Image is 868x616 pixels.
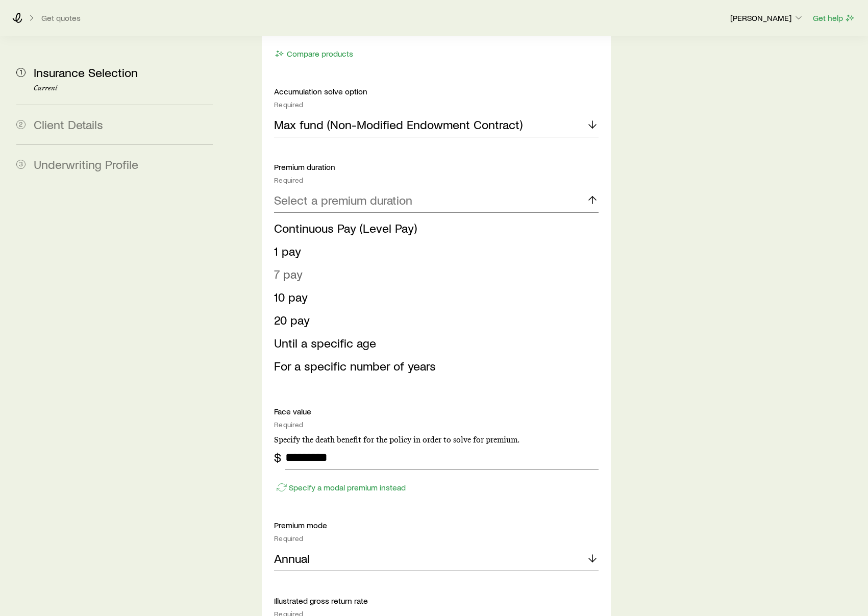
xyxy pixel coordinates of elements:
[34,65,138,80] span: Insurance Selection
[274,243,301,258] span: 1 pay
[274,358,436,373] span: For a specific number of years
[41,13,81,23] button: Get quotes
[274,551,310,565] p: Annual
[34,84,213,92] p: Current
[274,48,354,60] button: Compare products
[16,68,26,77] span: 1
[274,101,599,109] div: Required
[16,120,26,129] span: 2
[274,86,599,96] p: Accumulation solve option
[274,266,303,281] span: 7 pay
[274,263,592,286] li: 7 pay
[274,193,412,207] p: Select a premium duration
[730,13,804,23] p: [PERSON_NAME]
[730,12,804,24] button: [PERSON_NAME]
[274,162,599,172] p: Premium duration
[274,217,592,240] li: Continuous Pay (Level Pay)
[274,406,599,416] p: Face value
[274,482,406,494] button: Specify a modal premium instead
[274,534,599,543] div: Required
[16,160,26,169] span: 3
[274,289,308,304] span: 10 pay
[274,332,592,355] li: Until a specific age
[274,450,281,464] div: $
[274,335,376,350] span: Until a specific age
[274,355,592,378] li: For a specific number of years
[812,12,856,24] button: Get help
[274,312,310,327] span: 20 pay
[274,421,599,429] div: Required
[34,117,103,132] span: Client Details
[274,309,592,332] li: 20 pay
[274,435,599,445] p: Specify the death benefit for the policy in order to solve for premium.
[34,157,138,171] span: Underwriting Profile
[274,286,592,309] li: 10 pay
[274,596,599,606] p: Illustrated gross return rate
[274,240,592,263] li: 1 pay
[274,520,599,530] p: Premium mode
[274,117,523,132] p: Max fund (Non-Modified Endowment Contract)
[289,482,406,492] p: Specify a modal premium instead
[274,176,599,184] div: Required
[274,220,417,235] span: Continuous Pay (Level Pay)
